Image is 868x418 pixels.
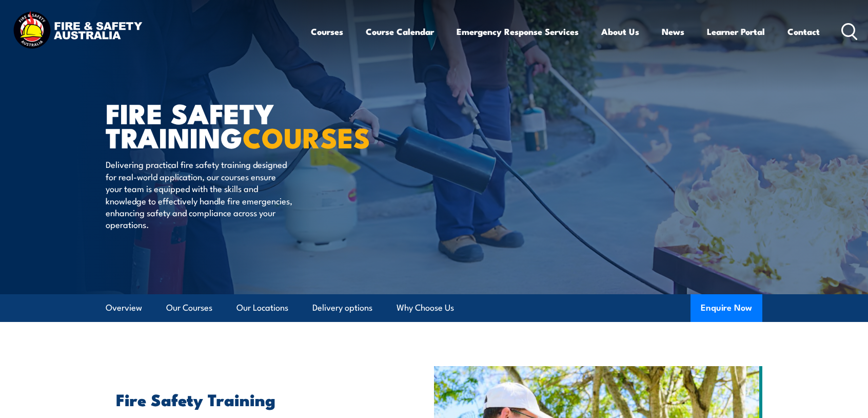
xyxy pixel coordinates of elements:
[166,294,212,321] a: Our Courses
[662,18,684,45] a: News
[106,158,293,230] p: Delivering practical fire safety training designed for real-world application, our courses ensure...
[106,101,359,148] h1: FIRE SAFETY TRAINING
[457,18,579,45] a: Emergency Response Services
[787,18,820,45] a: Contact
[116,392,387,406] h2: Fire Safety Training
[312,294,372,321] a: Delivery options
[311,18,343,45] a: Courses
[243,115,370,158] strong: COURSES
[397,294,454,321] a: Why Choose Us
[106,294,142,321] a: Overview
[707,18,765,45] a: Learner Portal
[601,18,639,45] a: About Us
[236,294,288,321] a: Our Locations
[691,294,762,322] button: Enquire Now
[366,18,434,45] a: Course Calendar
